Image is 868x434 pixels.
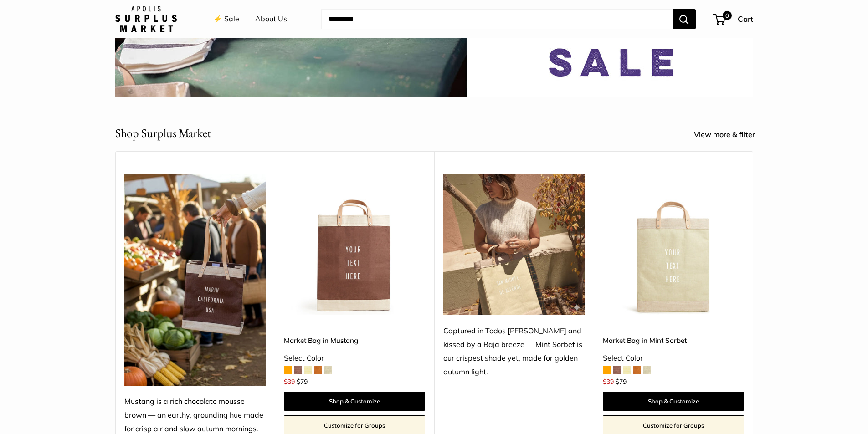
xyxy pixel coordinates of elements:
[443,324,585,379] div: Captured in Todos [PERSON_NAME] and kissed by a Baja breeze — Mint Sorbet is our crispest shade y...
[603,392,744,411] a: Shop & Customize
[321,9,673,29] input: Search...
[255,12,287,26] a: About Us
[443,174,585,315] img: Captured in Todos Santos and kissed by a Baja breeze — Mint Sorbet is our crispest shade yet, mad...
[124,174,266,386] img: Mustang is a rich chocolate mousse brown — an earthy, grounding hue made for crisp air and slow a...
[284,335,425,346] a: Market Bag in Mustang
[284,352,425,365] div: Select Color
[284,174,425,315] a: Market Bag in MustangMarket Bag in Mustang
[714,12,753,26] a: 0 Cart
[673,9,696,29] button: Search
[738,14,753,24] span: Cart
[603,335,744,346] a: Market Bag in Mint Sorbet
[603,174,744,315] img: Market Bag in Mint Sorbet
[284,378,295,386] span: $39
[694,128,765,142] a: View more & filter
[722,11,731,20] span: 0
[213,12,239,26] a: ⚡️ Sale
[603,378,614,386] span: $39
[284,174,425,315] img: Market Bag in Mustang
[115,124,211,142] h2: Shop Surplus Market
[603,174,744,315] a: Market Bag in Mint SorbetMarket Bag in Mint Sorbet
[603,352,744,365] div: Select Color
[284,392,425,411] a: Shop & Customize
[297,378,308,386] span: $79
[115,6,177,32] img: Apolis: Surplus Market
[616,378,627,386] span: $79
